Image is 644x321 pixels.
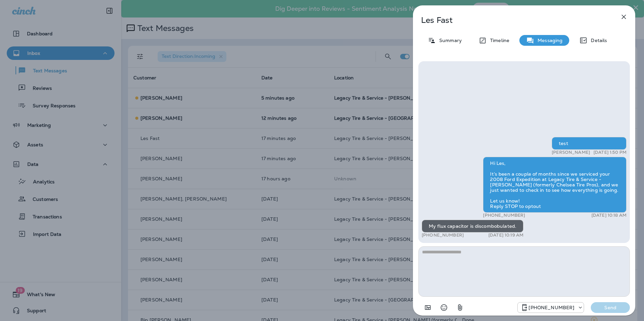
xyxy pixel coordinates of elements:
p: [DATE] 10:19 AM [488,233,523,238]
p: Timeline [487,38,509,43]
div: +1 (205) 606-2088 [518,304,584,312]
p: [PHONE_NUMBER] [422,233,464,238]
div: Hi Les, It’s been a couple of months since we serviced your 2008 Ford Expedition at Legacy Tire &... [483,157,626,213]
p: Details [587,38,607,43]
button: Select an emoji [437,301,451,314]
button: Add in a premade template [421,301,434,314]
p: Les Fast [421,15,605,25]
p: [PERSON_NAME] [552,150,590,155]
p: [DATE] 10:18 AM [591,213,626,218]
div: My flux capacitor is discombobulated. [422,220,523,233]
p: [DATE] 1:50 PM [593,150,626,155]
p: [PHONE_NUMBER] [483,213,525,218]
p: [PHONE_NUMBER] [528,305,574,310]
p: Messaging [534,38,562,43]
div: test [552,137,626,150]
p: Summary [436,38,462,43]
